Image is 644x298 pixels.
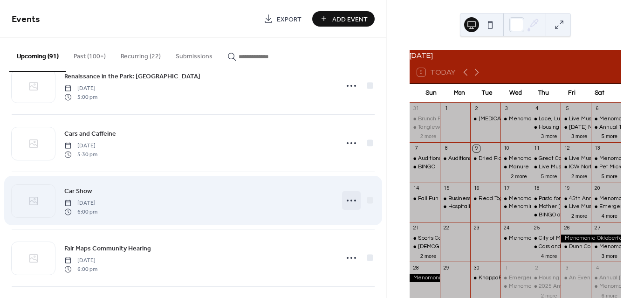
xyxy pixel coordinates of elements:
[509,235,605,243] div: Menomonie [PERSON_NAME] Market
[561,155,591,163] div: Live Music: Carbon Red/Michelle Martin
[568,211,591,219] button: 2 more
[443,264,450,271] div: 29
[440,155,470,163] div: Auditions for White Christmas
[418,163,435,171] div: BINGO
[591,203,621,211] div: Emergency Preparedness Class for Kids
[64,243,151,254] a: Fair Maps Community Hearing
[418,115,463,123] div: Brunch Feat. TBD
[531,243,561,251] div: Cars and Caffeine
[563,225,570,232] div: 26
[470,195,500,203] div: Read Together, Rise Together Book Club
[509,195,605,203] div: Menomonie [PERSON_NAME] Market
[479,115,566,123] div: [MEDICAL_DATA] P.A.C.T. Training
[531,283,561,291] div: 2025 Amazing Race
[534,145,541,152] div: 11
[312,11,375,27] a: Add Event
[561,163,591,171] div: ICW North Presents: September to Dismember
[591,283,621,291] div: Menomonie Farmer's Market
[64,72,200,82] span: Renaissance in the Park: [GEOGRAPHIC_DATA]
[473,105,480,112] div: 2
[594,145,601,152] div: 13
[440,203,470,211] div: Hospitality Nights with Chef Stacy
[412,264,419,271] div: 28
[417,132,440,139] button: 2 more
[443,185,450,192] div: 15
[66,38,113,71] button: Past (100+)
[537,251,561,259] button: 4 more
[586,84,614,103] div: Sat
[594,264,601,271] div: 4
[561,124,591,132] div: Friday Night Lights Fun Show
[448,203,565,211] div: Hospitality Nights with Chef [PERSON_NAME]
[594,185,601,192] div: 20
[591,124,621,132] div: Annual Thrift and Plant Sale
[501,84,529,103] div: Wed
[418,243,538,251] div: [DEMOGRAPHIC_DATA] 3v3 Basketball Games
[598,132,621,139] button: 5 more
[534,225,541,232] div: 25
[539,155,606,163] div: Great Community Cookout
[412,105,419,112] div: 31
[594,105,601,112] div: 6
[64,71,200,82] a: Renaissance in the Park: [GEOGRAPHIC_DATA]
[500,115,531,123] div: Menomonie Farmer's Market
[470,115,500,123] div: Dementia P.A.C.T. Training
[64,129,116,139] span: Cars and Caffeine
[537,172,561,180] button: 5 more
[440,195,470,203] div: Business After Hours
[591,155,621,163] div: Menomonie Farmer's Market
[443,225,450,232] div: 22
[479,274,533,282] div: KnappaPatch Market
[503,145,510,152] div: 10
[64,150,97,159] span: 5:30 pm
[500,195,531,203] div: Menomonie Farmer's Market
[473,185,480,192] div: 16
[509,163,548,171] div: Manure [DATE]
[594,225,601,232] div: 27
[534,185,541,192] div: 18
[443,105,450,112] div: 1
[473,225,480,232] div: 23
[503,185,510,192] div: 17
[410,243,440,251] div: St. Joseph's Church 3v3 Basketball Games
[563,105,570,112] div: 5
[473,145,480,152] div: 9
[113,38,168,71] button: Recurring (22)
[537,132,561,139] button: 3 more
[500,283,531,291] div: Menomonie Farmer's Market
[64,199,97,208] span: [DATE]
[473,264,480,271] div: 30
[509,274,620,282] div: Emergency Preparedness Class For Seniors
[591,195,621,203] div: Menomonie Farmer's Market
[591,274,621,282] div: Annual Cancer Research Fundraiser
[507,172,530,180] button: 2 more
[563,264,570,271] div: 3
[591,243,621,251] div: Menomonie Farmer's Market
[412,225,419,232] div: 21
[443,145,450,152] div: 8
[64,187,92,196] span: Car Show
[9,38,66,72] button: Upcoming (91)
[503,105,510,112] div: 3
[531,211,561,219] div: BINGO at the Moose Lodge
[569,203,636,211] div: Live Music: Hap and Hawk
[561,203,591,211] div: Live Music: Hap and Hawk
[418,195,473,203] div: Fall Fun Vendor Show
[534,105,541,112] div: 4
[418,155,493,163] div: Auditions for White Christmas
[448,155,523,163] div: Auditions for White Christmas
[500,163,531,171] div: Manure Field Day
[500,155,531,163] div: Menomonie Farmer's Market
[445,84,473,103] div: Mon
[561,274,591,282] div: An Evening With William Kent Krueger
[598,172,621,180] button: 5 more
[410,124,440,132] div: Tanglewood Dart Tournament
[557,84,585,103] div: Fri
[500,203,531,211] div: Menomin Wailers: Sea Shanty Sing-along
[531,235,561,243] div: City of Menomonie Hazardous Waste Event
[591,115,621,123] div: Menomonie Farmer's Market
[64,186,92,196] a: Car Show
[64,244,151,254] span: Fair Maps Community Hearing
[539,283,591,291] div: 2025 Amazing Race
[531,195,561,203] div: Pasta for a Purpose: Knapp Elementary Fundraiser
